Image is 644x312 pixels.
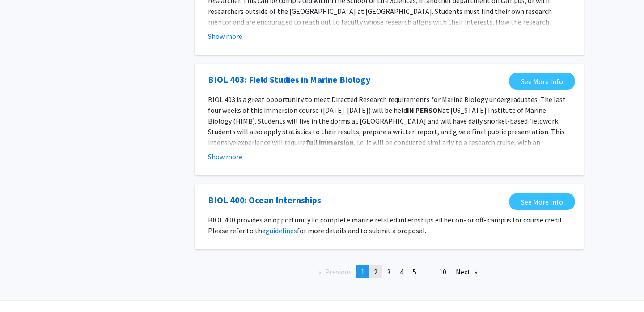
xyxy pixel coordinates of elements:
a: Opens in a new tab [208,193,321,207]
a: Opens in a new tab [509,193,575,210]
a: Next page [451,265,482,278]
span: for more details and to submit a proposal. [297,226,426,235]
iframe: Chat [7,272,38,305]
span: 5 [413,267,416,276]
span: Previous [325,267,352,276]
ul: Pagination [195,265,584,278]
button: Show more [208,31,242,42]
span: , i.e. it will be conducted similarly to a research cruise, with an expectation of full-time atte... [208,138,568,168]
span: ... [426,267,430,276]
strong: full immersion [306,138,354,147]
span: BIOL 400 provides an opportunity to complete marine related internships either on- or off- campus... [208,215,564,235]
a: Opens in a new tab [509,73,575,90]
button: Show more [208,151,242,162]
a: guidelines [266,226,297,235]
span: 1 [361,267,364,276]
a: Opens in a new tab [208,73,370,86]
span: 4 [400,267,403,276]
span: 10 [439,267,446,276]
span: 3 [387,267,390,276]
strong: IN PERSON [407,106,442,115]
span: BIOL 403 is a great opportunity to meet Directed Research requirements for Marine Biology undergr... [208,95,566,115]
span: 2 [374,267,377,276]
